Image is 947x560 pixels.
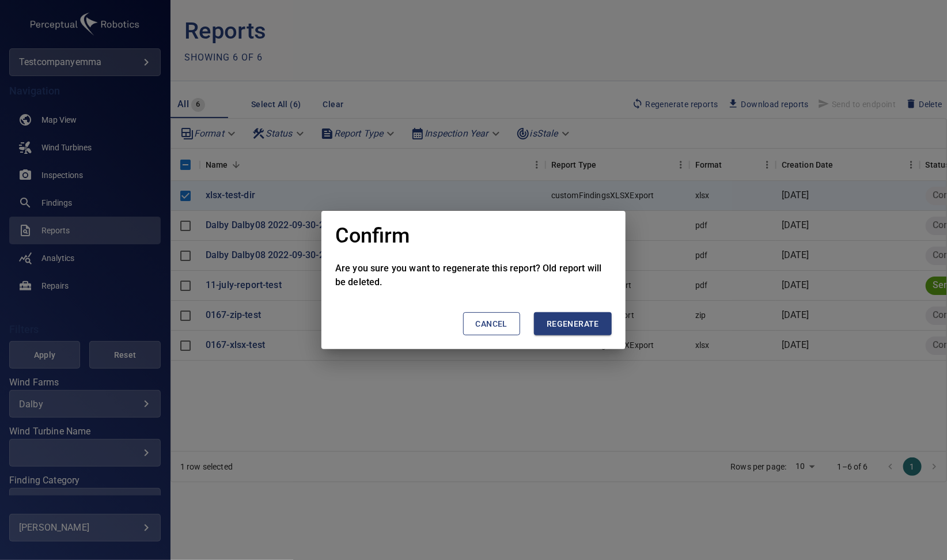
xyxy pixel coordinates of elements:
[476,317,507,331] span: Cancel
[547,317,599,331] span: Regenerate
[335,225,410,248] h1: Confirm
[335,262,612,289] p: Are you sure you want to regenerate this report? Old report will be deleted.
[534,312,612,336] button: Regenerate
[463,312,520,336] button: Cancel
